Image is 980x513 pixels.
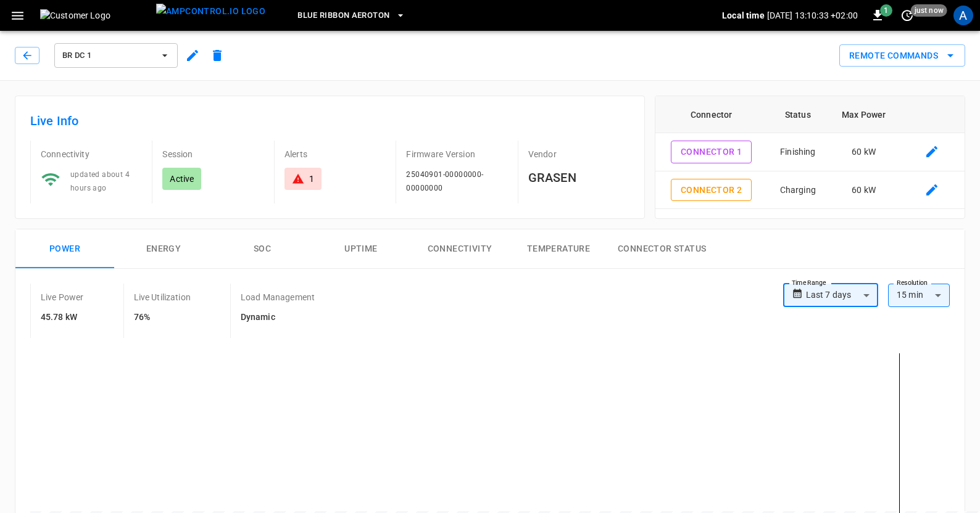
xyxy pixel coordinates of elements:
[767,96,829,133] th: Status
[241,311,315,324] h6: Dynamic
[134,291,191,303] p: Live Utilization
[406,148,507,160] p: Firmware Version
[655,96,965,209] table: connector table
[30,111,629,131] h6: Live Info
[62,49,154,63] span: BR DC 1
[41,148,142,160] p: Connectivity
[829,96,899,133] th: Max Power
[241,291,315,303] p: Load Management
[829,133,899,171] td: 60 kW
[767,171,829,210] td: Charging
[767,9,858,22] p: [DATE] 13:10:33 +02:00
[156,4,265,19] img: ampcontrol.io logo
[297,9,389,23] span: Blue Ribbon Aeroton
[134,311,191,324] h6: 76%
[309,173,314,185] div: 1
[170,173,194,185] p: Active
[767,133,829,171] td: Finishing
[54,43,178,68] button: BR DC 1
[162,148,264,160] p: Session
[671,141,752,163] button: Connector 1
[41,291,84,303] p: Live Power
[671,179,752,202] button: Connector 2
[15,229,114,269] button: Power
[839,44,965,67] div: remote commands options
[911,4,947,17] span: just now
[953,6,973,25] div: profile-icon
[40,9,151,22] img: Customer Logo
[888,284,950,307] div: 15 min
[114,229,213,269] button: Energy
[829,171,899,210] td: 60 kW
[528,168,629,187] h6: GRASEN
[880,4,892,17] span: 1
[722,9,765,22] p: Local time
[897,278,928,288] label: Resolution
[213,229,312,269] button: SOC
[608,229,716,269] button: Connector Status
[792,278,826,288] label: Time Range
[655,96,767,133] th: Connector
[406,170,483,192] span: 25040901-00000000-00000000
[897,6,917,25] button: set refresh interval
[293,4,410,28] button: Blue Ribbon Aeroton
[839,44,965,67] button: Remote Commands
[41,311,84,324] h6: 45.78 kW
[528,148,629,160] p: Vendor
[284,148,386,160] p: Alerts
[70,170,130,192] span: updated about 4 hours ago
[410,229,509,269] button: Connectivity
[509,229,608,269] button: Temperature
[806,284,878,307] div: Last 7 days
[312,229,410,269] button: Uptime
